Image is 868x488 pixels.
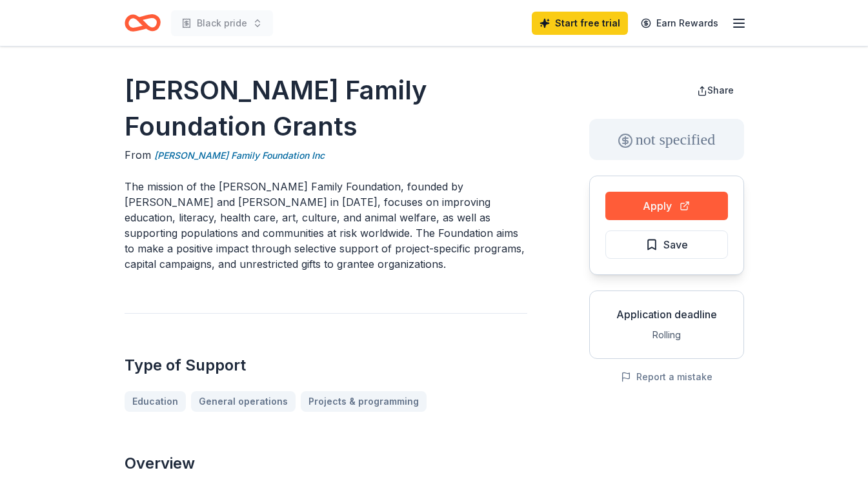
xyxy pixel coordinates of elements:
a: General operations [191,391,296,412]
a: Projects & programming [301,391,427,412]
h1: [PERSON_NAME] Family Foundation Grants [125,72,527,145]
button: Black pride [171,10,273,36]
h2: Type of Support [125,355,527,376]
div: not specified [589,119,744,160]
a: Start free trial [532,12,628,35]
div: From [125,147,527,163]
div: Rolling [600,327,733,343]
button: Apply [605,192,728,220]
button: Save [605,230,728,259]
p: The mission of the [PERSON_NAME] Family Foundation, founded by [PERSON_NAME] and [PERSON_NAME] in... [125,179,527,272]
h2: Overview [125,453,527,474]
button: Report a mistake [621,369,712,385]
a: Education [125,391,186,412]
span: Save [663,236,688,253]
div: Application deadline [600,307,733,322]
a: Earn Rewards [633,12,726,35]
span: Share [707,85,734,96]
span: Black pride [197,15,247,31]
button: Share [687,77,744,103]
a: Home [125,8,161,38]
a: [PERSON_NAME] Family Foundation Inc [154,148,325,163]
